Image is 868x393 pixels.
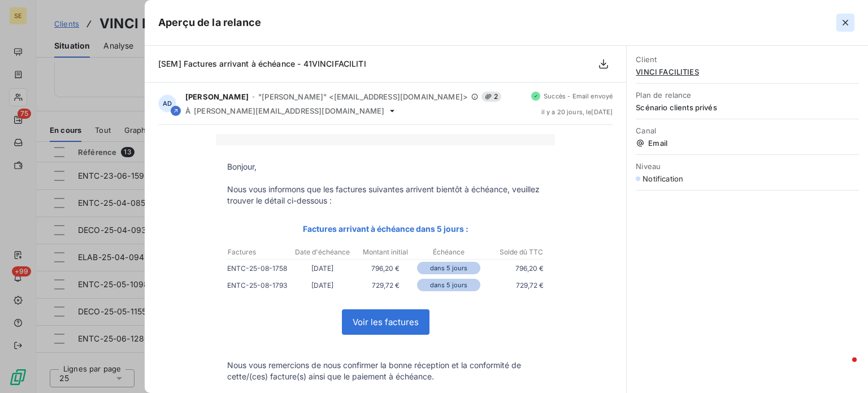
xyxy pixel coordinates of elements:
p: Factures [228,247,290,257]
p: ENTC-25-08-1793 [227,279,290,291]
p: Date d'échéance [291,247,353,257]
p: Bonjour, [227,161,544,172]
span: Notification [643,174,683,183]
p: Échéance [418,247,480,257]
span: Canal [636,126,859,135]
p: Solde dû TTC [481,247,543,257]
span: 2 [481,92,501,102]
span: VINCI FACILITIES [636,67,859,76]
span: Succès - Email envoyé [544,93,613,100]
p: 796,20 € [354,262,417,274]
span: À [185,106,190,115]
p: Nous vous informons que les factures suivantes arrivent bientôt à échéance, veuillez trouver le d... [227,184,544,206]
span: Scénario clients privés [636,103,859,112]
p: [DATE] [290,262,354,274]
p: [DATE] [290,279,354,291]
p: 796,20 € [480,262,544,274]
span: "[PERSON_NAME]" <[EMAIL_ADDRESS][DOMAIN_NAME]> [258,92,468,101]
p: Factures arrivant à échéance dans 5 jours : [227,222,544,235]
p: Montant initial [354,247,416,257]
span: Client [636,55,859,64]
span: - [252,93,255,100]
span: il y a 20 jours , le [DATE] [541,109,613,115]
div: AD [158,94,176,113]
span: [SEM] Factures arrivant à échéance - 41VINCIFACILITI [158,59,366,68]
a: Voir les factures [342,310,429,334]
p: 729,72 € [354,279,417,291]
p: dans 5 jours [417,262,480,274]
p: dans 5 jours [417,279,480,291]
iframe: Intercom live chat [830,355,857,382]
span: Plan de relance [636,90,859,100]
p: Nous vous remercions de nous confirmer la bonne réception et la conformité de cette/(ces) facture... [227,360,544,382]
p: ENTC-25-08-1758 [227,262,290,274]
span: [PERSON_NAME] [185,92,249,101]
p: 729,72 € [480,279,544,291]
span: Niveau [636,162,859,171]
span: Email [636,139,859,148]
span: [PERSON_NAME][EMAIL_ADDRESS][DOMAIN_NAME] [194,106,384,115]
h5: Aperçu de la relance [158,15,261,31]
